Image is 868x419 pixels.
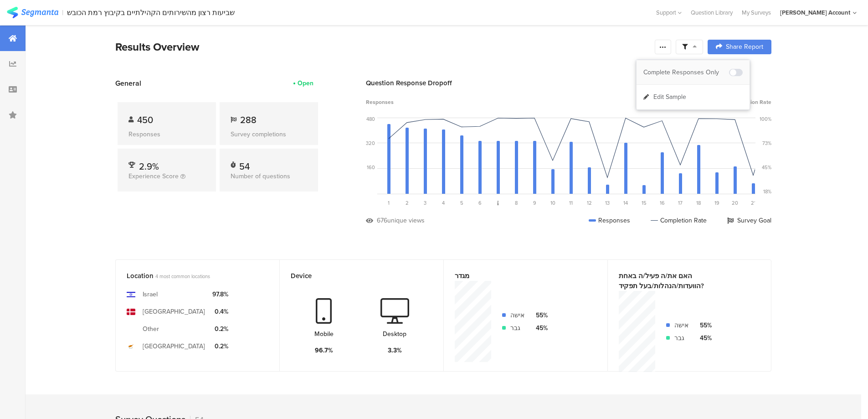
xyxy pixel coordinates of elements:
div: 96.7% [315,346,333,355]
div: Open [298,78,313,88]
div: 55% [696,321,712,330]
span: Experience Score [128,171,179,181]
span: Number of questions [231,171,290,181]
div: 3.3% [388,346,402,355]
div: 0.2% [212,324,228,334]
div: Desktop [383,329,406,339]
div: | [62,7,63,18]
span: Responses [366,98,394,106]
span: 4 most common locations [155,273,210,280]
div: שביעות רצון מהשירותים הקהילתיים בקיבוץ רמת הכובש [67,8,235,17]
div: 45% [532,323,548,333]
div: 160 [367,164,375,171]
div: Survey completions [231,129,307,139]
a: My Surveys [737,8,776,17]
span: 10 [550,199,555,207]
div: Results Overview [115,39,650,55]
div: Device [291,271,417,281]
div: אישה [510,310,524,320]
span: 21 [751,199,756,207]
div: 54 [239,160,250,169]
div: 55% [532,310,548,320]
div: 100% [760,115,771,123]
div: 320 [366,140,375,147]
div: 45% [696,333,712,343]
span: 19 [714,199,719,207]
span: 2.9% [139,160,159,173]
span: 11 [569,199,573,207]
div: Other [143,324,159,334]
div: Completion Rate [651,216,707,225]
div: Mobile [314,329,334,339]
span: 450 [137,113,153,127]
div: [PERSON_NAME] Account [780,8,850,17]
img: segmanta logo [7,7,58,18]
span: 5 [460,199,463,207]
div: 0.2% [212,341,228,351]
div: 73% [762,140,771,147]
a: Question Library [686,8,737,17]
span: 16 [660,199,665,207]
div: Complete Responses Only [643,68,729,77]
div: 45% [762,164,771,171]
div: 97.8% [212,290,228,299]
span: Completion Rate [729,98,771,106]
div: 18% [763,188,771,195]
span: 1 [388,199,390,207]
span: 17 [678,199,683,207]
span: 6 [478,199,482,207]
div: גבר [510,323,524,333]
span: 4 [442,199,445,207]
div: 0.4% [212,307,228,316]
div: 480 [366,115,375,123]
span: 288 [240,113,257,127]
div: Location [127,271,253,281]
div: האם את/ה פעיל/ה באחת הוועדות/הנהלות/בעל תפקיד? [619,271,745,291]
span: 13 [605,199,610,207]
span: Edit Sample [653,93,686,102]
span: 9 [533,199,536,207]
span: General [115,78,141,88]
span: 20 [732,199,738,207]
span: 8 [515,199,518,207]
span: 14 [623,199,628,207]
div: [GEOGRAPHIC_DATA] [143,341,205,351]
span: 3 [424,199,426,207]
div: גבר [674,333,688,343]
span: Share Report [726,44,763,50]
div: Responses [128,129,205,139]
div: Israel [143,290,158,299]
span: 12 [587,199,592,207]
div: 676 [377,216,387,225]
div: unique views [387,216,425,225]
div: Responses [589,216,630,225]
span: 2 [406,199,409,207]
span: 15 [642,199,647,207]
span: 18 [696,199,701,207]
div: Support [656,5,682,20]
div: אישה [674,321,688,330]
div: [GEOGRAPHIC_DATA] [143,307,205,316]
div: מגדר [455,271,581,281]
div: Question Response Dropoff [366,78,771,88]
div: Survey Goal [727,216,771,225]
